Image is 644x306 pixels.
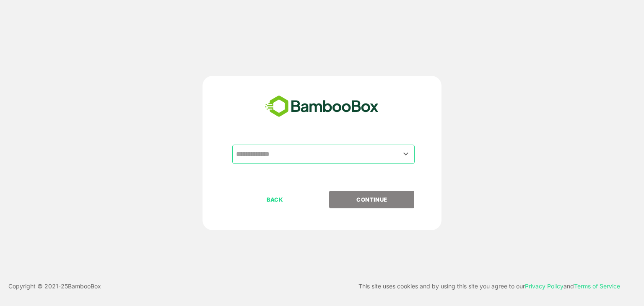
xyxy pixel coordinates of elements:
p: Copyright © 2021- 25 BambooBox [8,281,101,291]
button: CONTINUE [329,191,414,208]
button: BACK [232,191,317,208]
p: This site uses cookies and by using this site you agree to our and [358,281,620,291]
a: Privacy Policy [525,283,563,290]
a: Terms of Service [574,283,620,290]
p: CONTINUE [330,195,414,204]
img: bamboobox [260,93,383,120]
p: BACK [233,195,317,204]
button: Open [400,148,412,160]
